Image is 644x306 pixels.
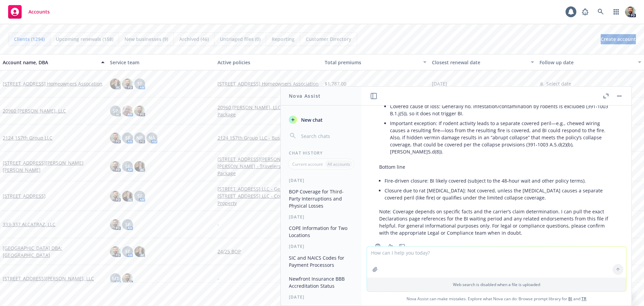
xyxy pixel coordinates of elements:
span: Customer Directory [306,36,351,43]
span: Create account [601,33,636,46]
a: [STREET_ADDRESS][PERSON_NAME][PERSON_NAME] [3,159,105,173]
span: Accounts [28,9,50,15]
div: Closest renewal date [432,59,526,66]
span: New chat [300,116,323,123]
a: 20960 [PERSON_NAME], LLC [3,107,66,114]
input: Search chats [300,131,353,141]
a: [STREET_ADDRESS][PERSON_NAME], LLC [3,275,94,282]
button: New chat [286,114,356,126]
a: Search [594,5,607,19]
img: photo [110,161,121,172]
a: [STREET_ADDRESS] Homeowners Association [217,80,319,87]
img: photo [110,133,121,143]
p: Current account [292,161,323,167]
h1: Nova Assist [289,92,321,99]
img: photo [122,105,133,116]
div: Chat History [281,150,362,156]
div: Active policies [217,59,319,66]
a: 24/25 BOP [217,248,319,255]
img: photo [625,6,636,17]
span: New businesses (9) [124,36,168,43]
span: SF [125,248,130,255]
img: photo [134,246,145,257]
span: [DATE] [432,80,447,87]
a: BI [568,296,572,302]
img: photo [134,161,145,172]
span: Clients (1294) [14,36,45,43]
span: Select date [546,80,571,87]
a: 333-337 ALCATRAZ, LLC [3,221,55,228]
li: Important exception: If rodent activity leads to a separate covered peril—e.g., chewed wiring cau... [390,118,614,157]
a: [STREET_ADDRESS] Homeowners Assocation [3,80,102,87]
button: Closest renewal date [429,54,536,70]
a: [STREET_ADDRESS] [3,192,46,199]
button: Total premiums [322,54,429,70]
img: photo [110,191,121,202]
a: [GEOGRAPHIC_DATA] DBA: [GEOGRAPHIC_DATA] [3,244,105,259]
p: All accounts [327,161,350,167]
a: 2124 157th Group LLC - Business Owners [217,134,319,141]
a: Report a Bug [578,5,592,19]
div: Total premiums [325,59,419,66]
p: Bottom line [379,163,614,170]
div: [DATE] [281,294,362,300]
div: [DATE] [281,178,362,183]
button: Service team [107,54,214,70]
span: NA [148,134,155,141]
a: 20960 [PERSON_NAME], LLC - Commercial Package [217,104,319,118]
span: SF [125,221,130,228]
img: photo [122,273,133,284]
button: COPE Information for Two Locations [286,222,356,241]
li: Fire-driven closure: BI likely covered (subject to the 48‑hour wait and other policy terms). [385,176,614,186]
a: Create account [601,34,636,44]
p: Web search is disabled when a file is uploaded [371,282,622,287]
span: SF [125,163,130,170]
div: Service team [110,59,212,66]
span: SF [125,134,130,141]
div: [DATE] [281,243,362,249]
svg: Copy to clipboard [375,243,381,250]
button: Newfront Insurance BBB Accreditation Status [286,273,356,291]
span: Untriaged files (0) [220,36,260,43]
button: Thumbs down [397,242,408,251]
a: TR [581,296,586,302]
a: 2124 157th Group LLC [3,134,52,141]
span: SP [113,107,118,114]
span: $1,787.00 [325,80,346,87]
span: Nova Assist can make mistakes. Explore what Nova can do: Browse prompt library for and [364,292,629,306]
div: [DATE] [281,214,362,220]
span: Upcoming renewals (158) [56,36,113,43]
li: Closure due to rat [MEDICAL_DATA]: Not covered, unless the [MEDICAL_DATA] causes a separate cover... [385,186,614,203]
div: Follow up date [539,59,634,66]
span: MT [112,275,119,282]
img: photo [110,78,121,89]
button: SIC and NAICS Codes for Payment Processors [286,252,356,270]
span: Archived (46) [179,36,209,43]
img: photo [122,191,133,202]
span: SF [137,80,142,87]
button: Active policies [215,54,322,70]
img: photo [110,219,121,230]
a: [STREET_ADDRESS] LLC - General Liability [217,185,319,192]
span: SF [137,192,142,199]
span: - [217,221,219,228]
a: Switch app [609,5,623,19]
a: [STREET_ADDRESS][PERSON_NAME] [PERSON_NAME] - Travelers Commercial Package [217,156,319,177]
button: BOP Coverage for Third-Party Interruptions and Physical Losses [286,186,356,211]
span: NP [136,134,143,141]
a: [STREET_ADDRESS] LLC - Commercial Property [217,192,319,207]
p: Note: Coverage depends on specific facts and the carrier’s claim determination. I can pull the ex... [379,208,614,236]
span: Reporting [272,36,295,43]
div: Account name, DBA [3,59,97,66]
a: Accounts [5,2,52,21]
img: photo [110,246,121,257]
img: photo [134,105,145,116]
li: Covered cause of loss: Generally no. Infestation/contamination by rodents is excluded (391‑1003 B... [390,101,614,118]
img: photo [122,78,133,89]
span: - [217,275,219,282]
button: Follow up date [537,54,644,70]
